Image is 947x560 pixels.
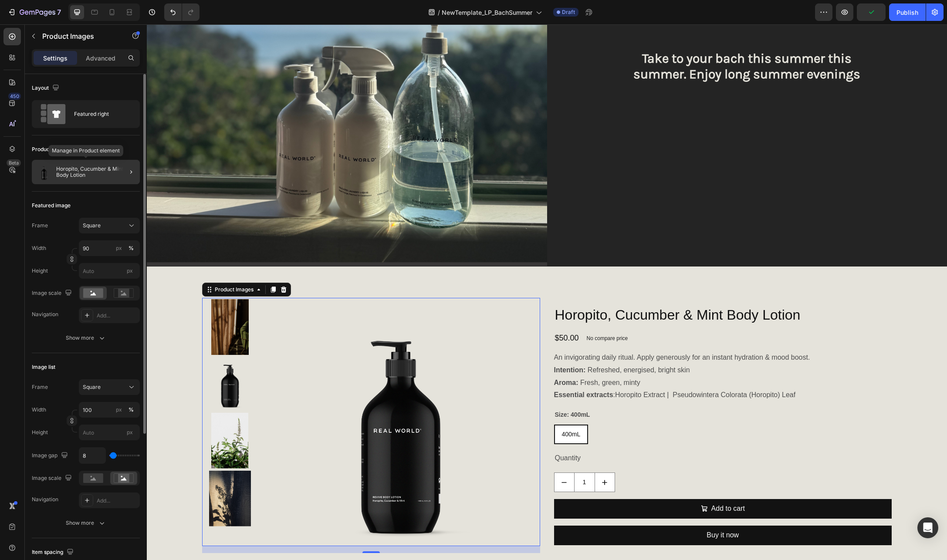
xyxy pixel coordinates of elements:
button: decrement [408,449,427,467]
div: Undo/Redo [164,3,200,21]
div: Item spacing [32,547,75,558]
img: product feature img [35,163,53,181]
span: 400mL [415,406,434,413]
h2: Rich Text Editor. Editing area: main [400,19,801,64]
div: Beta [7,159,21,166]
div: Layout [32,82,61,94]
div: Quantity [407,427,745,441]
input: px [79,263,140,279]
div: % [129,244,134,252]
label: Frame [32,383,48,391]
span: px [127,267,133,274]
p: Take to your bach this summer this summer. Enjoy long summer evenings [449,26,752,57]
input: px [79,425,140,440]
button: px [126,405,136,415]
div: Show more [66,519,106,527]
span: Horopito Extract | Pseudowintera Colorata (Horopito) Leaf [468,367,649,374]
span: Fresh, green, minty [433,354,494,362]
p: No compare price [440,311,481,317]
div: Add... [97,497,138,505]
button: 7 [3,3,65,21]
div: Featured image [32,202,71,209]
label: Height [32,267,48,275]
button: Publish [889,3,926,21]
iframe: Design area [147,24,947,560]
div: Image scale [32,472,74,484]
div: % [129,406,134,414]
button: % [114,405,124,415]
div: Navigation [32,496,58,503]
div: px [116,406,122,414]
input: px% [79,402,140,418]
input: px% [79,240,140,256]
p: Horopito, Cucumber & Mint Body Lotion [56,166,136,178]
div: Show more [66,334,106,342]
div: 450 [8,93,21,100]
b: Aroma: [407,354,432,362]
p: Settings [43,54,68,63]
div: Publish [896,8,918,17]
button: Add to cart [407,475,745,494]
label: Width [32,406,46,414]
span: : [467,367,468,374]
div: Open Intercom Messenger [917,517,938,538]
input: quantity [427,449,448,467]
label: Height [32,428,48,436]
button: Square [79,379,140,395]
input: Auto [79,448,105,463]
legend: Size: 400mL [407,384,444,397]
h1: Horopito, Cucumber & Mint Body Lotion [407,281,745,301]
button: increment [448,449,468,467]
button: px [126,243,136,253]
button: Show more [32,330,140,346]
div: Add to cart [565,478,598,491]
p: Advanced [86,54,115,63]
span: Square [83,222,101,229]
b: Intention: [407,342,439,349]
div: Image list [32,363,55,371]
div: Featured right [74,104,127,124]
span: Refreshed, energised, bright skin [441,342,543,349]
div: Navigation [32,310,58,318]
button: Buy it now [407,501,745,521]
span: NewTemplate_LP_BachSummer [442,8,532,17]
div: Buy it now [560,505,592,517]
button: Square [79,218,140,233]
span: / [438,8,440,17]
span: Draft [562,8,575,16]
span: px [127,429,133,435]
div: Product Images [66,261,108,269]
label: Width [32,244,46,252]
label: Frame [32,222,48,229]
div: Image scale [32,287,74,299]
div: $50.00 [407,308,433,320]
div: px [116,244,122,252]
p: 7 [57,7,61,17]
span: Square [83,383,101,391]
span: An invigorating daily ritual. Apply generously for an instant hydration & mood boost. [407,329,663,337]
div: Product source [32,145,70,153]
b: Essential extracts [407,367,467,374]
p: Product Images [42,31,116,41]
button: % [114,243,124,253]
div: Image gap [32,450,70,462]
button: Show more [32,515,140,531]
div: Add... [97,312,138,320]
